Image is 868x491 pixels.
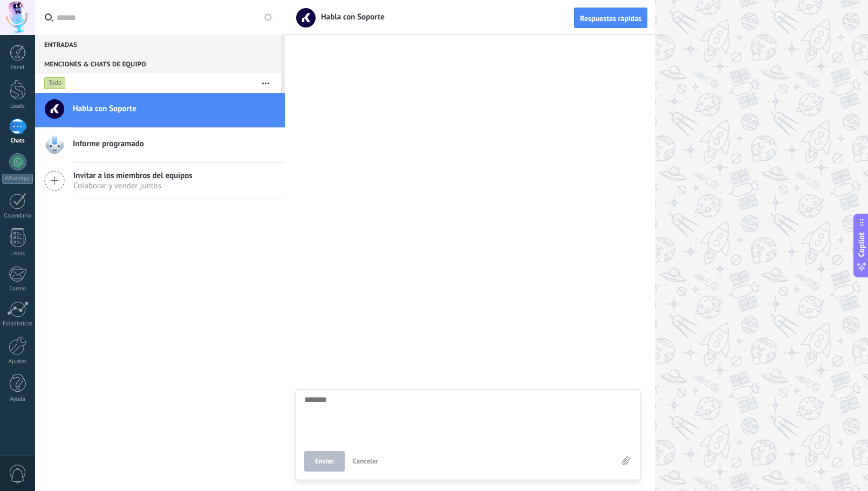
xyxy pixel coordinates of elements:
div: Chats [2,138,33,145]
button: Cancelar [348,451,383,472]
span: Invitar a los miembros del equipos [73,171,193,181]
span: Enviar [315,458,334,465]
div: Correo [2,285,33,292]
button: Respuestas rápidas [574,8,647,28]
span: Colaborar y vender juntos [73,181,193,191]
div: Entradas [35,35,281,54]
div: WhatsApp [2,174,33,184]
div: Estadísticas [2,320,33,328]
a: Habla con Soporte [35,93,285,127]
span: Respuestas rápidas [580,15,641,22]
a: Informe programado [35,128,285,162]
div: Calendario [2,213,33,220]
div: Listas [2,250,33,257]
span: Cancelar [353,456,379,466]
div: Ajustes [2,358,33,365]
button: Enviar [304,451,345,472]
div: Todo [44,77,66,90]
span: Habla con Soporte [315,12,385,22]
span: Informe programado [73,139,144,149]
div: Panel [2,64,33,71]
div: Ayuda [2,396,33,403]
div: Menciones & Chats de equipo [35,54,281,73]
span: Habla con Soporte [73,104,136,114]
div: Leads [2,103,33,110]
button: Más [254,73,277,93]
span: Copilot [856,233,867,257]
